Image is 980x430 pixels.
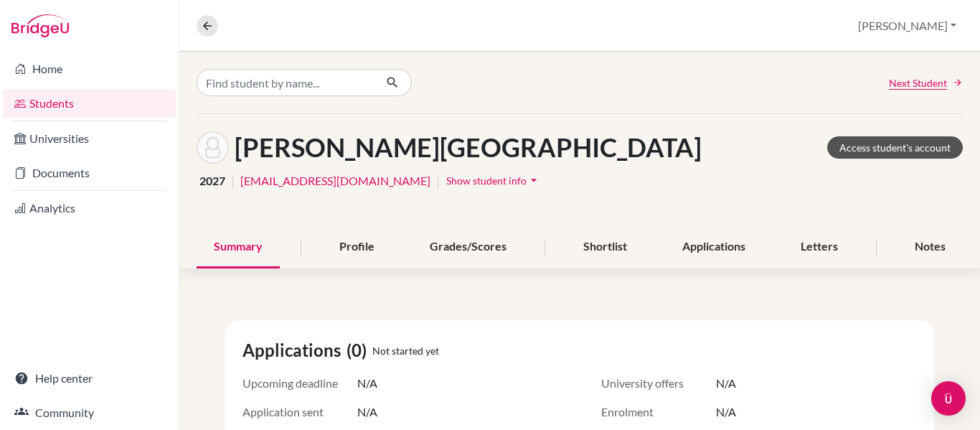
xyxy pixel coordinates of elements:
div: Shortlist [566,226,644,268]
a: Community [3,398,176,427]
h1: [PERSON_NAME][GEOGRAPHIC_DATA] [235,132,702,163]
span: N/A [357,375,377,392]
a: Universities [3,124,176,153]
span: Application sent [242,403,357,421]
span: N/A [716,375,736,392]
div: Grades/Scores [413,226,524,268]
button: [PERSON_NAME] [852,12,963,39]
div: Open Intercom Messenger [931,381,966,416]
button: Show student infoarrow_drop_down [446,169,542,192]
span: | [436,172,440,190]
img: Bridge-U [11,14,69,37]
span: N/A [357,403,377,421]
div: Notes [897,226,963,268]
span: Upcoming deadline [242,375,357,392]
a: [EMAIL_ADDRESS][DOMAIN_NAME] [240,172,430,190]
span: Next Student [889,75,947,90]
span: N/A [716,403,736,421]
a: Analytics [3,194,176,223]
a: Access student's account [827,136,963,159]
span: (0) [347,337,372,363]
a: Home [3,55,176,83]
a: Next Student [889,75,963,90]
span: | [231,172,235,190]
div: Applications [665,226,763,268]
span: 2027 [199,172,225,190]
span: University offers [601,375,716,392]
div: Summary [197,226,280,268]
a: Students [3,89,176,118]
span: Enrolment [601,403,716,421]
span: Applications [242,337,347,363]
a: Documents [3,159,176,187]
input: Find student by name... [197,69,374,96]
div: Profile [322,226,392,268]
i: arrow_drop_down [527,173,541,187]
div: Letters [783,226,855,268]
span: Not started yet [372,343,439,358]
a: Help center [3,364,176,393]
img: Santiago Castañeda's avatar [197,131,229,164]
span: Show student info [446,174,527,187]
